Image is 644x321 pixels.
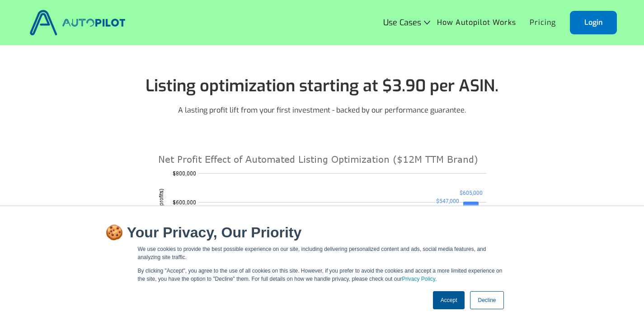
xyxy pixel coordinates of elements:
p: We use cookies to provide the best possible experience on our site, including delivering personal... [138,245,507,261]
span: Listing optimization starting at $3.90 per ASIN. [146,75,498,97]
p: A lasting profit lift from your first investment - backed by our performance guarantee. [178,105,466,116]
h2: 🍪 Your Privacy, Our Priority [105,224,539,241]
a: Accept [433,291,465,309]
div: Use Cases [383,18,430,27]
a: Privacy Policy [402,276,435,282]
a: Login [570,11,617,34]
a: Pricing [523,14,563,31]
div: Use Cases [383,18,421,27]
img: Icon Rounded Chevron Dark - BRIX Templates [424,20,430,24]
p: By clicking "Accept", you agree to the use of all cookies on this site. However, if you prefer to... [138,267,507,283]
a: How Autopilot Works [430,14,523,31]
a: Decline [470,291,503,309]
